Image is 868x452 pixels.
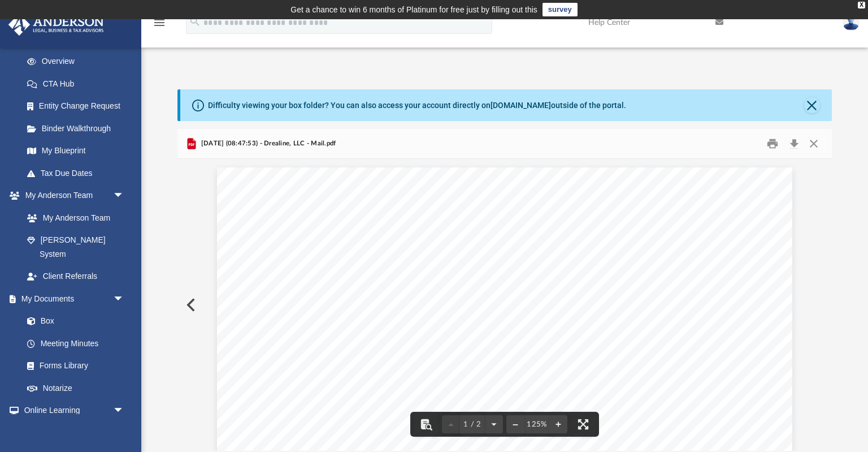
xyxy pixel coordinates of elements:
a: menu [153,21,166,29]
img: User Pic [843,14,860,31]
a: Binder Walkthrough [16,117,141,140]
a: Entity Change Request [16,95,141,118]
button: Toggle findbar [414,412,439,437]
span: arrow_drop_down [113,399,136,423]
a: My Documentsarrow_drop_down [8,287,136,310]
a: survey [542,3,578,16]
div: Preview [177,129,831,451]
a: Meeting Minutes [16,332,136,355]
a: My Blueprint [16,140,136,162]
button: Download [784,135,804,153]
span: 1 / 2 [460,421,485,428]
div: File preview [177,159,831,451]
button: Enter fullscreen [571,412,596,437]
button: Close [804,135,824,153]
div: Get a chance to win 6 months of Platinum for free just by filling out this [290,3,537,16]
span: arrow_drop_down [113,184,136,208]
a: Online Learningarrow_drop_down [8,399,136,422]
button: 1 / 2 [460,412,485,437]
a: Overview [16,50,141,73]
a: Tax Due Dates [16,162,141,184]
a: [PERSON_NAME] System [16,229,136,265]
a: CTA Hub [16,72,141,95]
button: Print [761,135,784,153]
button: Zoom out [506,412,524,437]
button: Next page [485,412,503,437]
div: Document Viewer [177,159,831,451]
i: menu [153,16,166,29]
a: My Anderson Teamarrow_drop_down [8,184,136,207]
span: arrow_drop_down [113,287,136,311]
button: Close [804,97,820,113]
div: Difficulty viewing your box folder? You can also access your account directly on outside of the p... [208,100,626,111]
a: Client Referrals [16,265,136,288]
div: close [858,2,865,8]
i: search [189,15,201,28]
div: Current zoom level [524,421,549,428]
button: Zoom in [549,412,567,437]
a: My Anderson Team [16,206,130,229]
button: Previous File [177,289,202,321]
a: [DOMAIN_NAME] [491,101,551,110]
a: Notarize [16,377,136,399]
a: Box [16,310,130,333]
img: Anderson Advisors Platinum Portal [5,14,107,36]
span: [DATE] (08:47:53) - Drealine, LLC - Mail.pdf [198,139,336,149]
a: Forms Library [16,355,130,377]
